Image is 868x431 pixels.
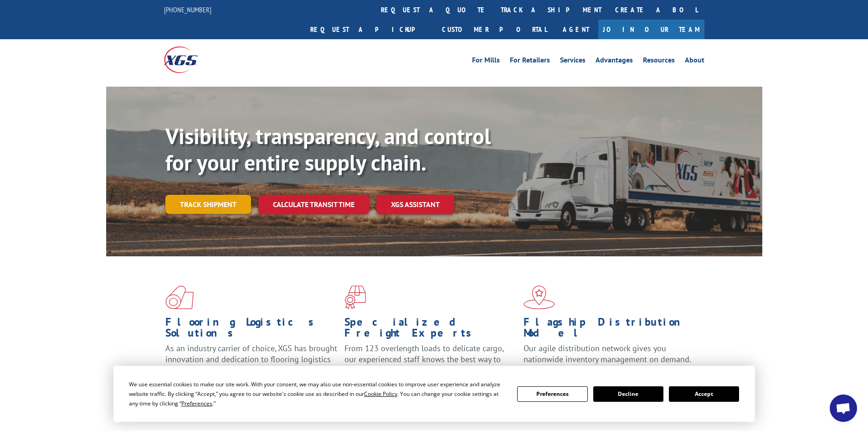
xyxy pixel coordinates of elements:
a: Agent [554,20,598,39]
a: Resources [643,57,675,67]
a: Customer Portal [435,20,554,39]
h1: Specialized Freight Experts [344,317,517,343]
a: Calculate transit time [258,195,369,214]
span: As an industry carrier of choice, XGS has brought innovation and dedication to flooring logistics... [165,343,337,375]
button: Preferences [517,386,587,402]
a: XGS ASSISTANT [376,195,454,214]
a: [PHONE_NUMBER] [164,5,211,14]
div: We use essential cookies to make our site work. With your consent, we may also use non-essential ... [129,379,506,408]
img: xgs-icon-focused-on-flooring-red [344,286,366,309]
div: Cookie Consent Prompt [113,366,755,422]
a: For Retailers [510,57,550,67]
a: Request a pickup [303,20,435,39]
button: Decline [593,386,663,402]
img: xgs-icon-total-supply-chain-intelligence-red [165,286,194,309]
button: Accept [669,386,739,402]
span: Cookie Policy [364,390,397,398]
p: From 123 overlength loads to delicate cargo, our experienced staff knows the best way to move you... [344,343,517,384]
h1: Flooring Logistics Solutions [165,317,338,343]
a: Services [560,57,586,67]
div: Open chat [830,395,857,422]
a: Advantages [596,57,633,67]
span: Our agile distribution network gives you nationwide inventory management on demand. [524,343,691,364]
b: Visibility, transparency, and control for your entire supply chain. [165,122,491,177]
img: xgs-icon-flagship-distribution-model-red [524,286,555,309]
span: Preferences [181,400,212,407]
h1: Flagship Distribution Model [524,317,696,343]
a: Join Our Team [598,20,704,39]
a: For Mills [472,57,500,67]
a: About [685,57,704,67]
a: Track shipment [165,195,251,214]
